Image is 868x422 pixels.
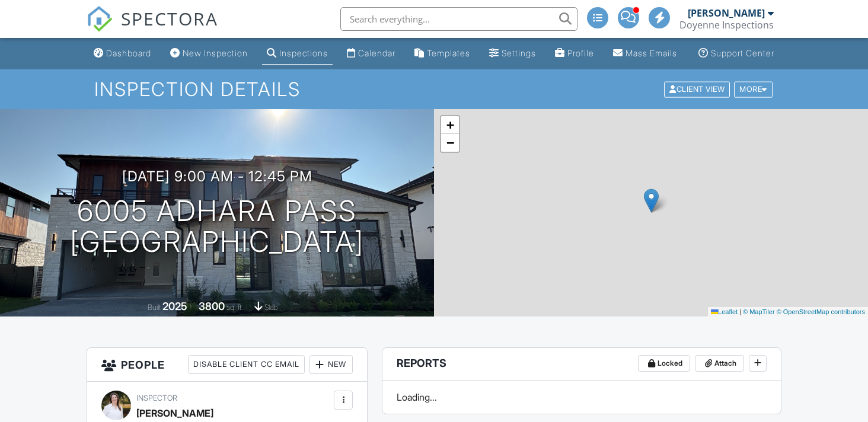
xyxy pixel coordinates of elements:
[446,117,454,132] span: +
[739,308,741,315] span: |
[743,308,775,315] a: © MapTiler
[165,43,253,65] a: New Inspection
[441,116,459,134] a: Zoom in
[410,43,475,65] a: Templates
[777,308,865,315] a: © OpenStreetMap contributors
[70,196,364,258] h1: 6005 Adhara Pass [GEOGRAPHIC_DATA]
[358,48,395,58] div: Calendar
[441,134,459,152] a: Zoom out
[550,43,599,65] a: Company Profile
[188,355,305,374] div: Disable Client CC Email
[427,48,470,58] div: Templates
[136,394,177,402] span: Inspector
[89,43,156,65] a: Dashboard
[136,404,213,422] div: [PERSON_NAME]
[688,7,765,19] div: [PERSON_NAME]
[106,48,151,58] div: Dashboard
[502,48,536,58] div: Settings
[279,48,328,58] div: Inspections
[446,135,454,150] span: −
[264,303,277,312] span: slab
[484,43,541,65] a: Settings
[226,303,243,312] span: sq. ft.
[664,81,730,97] div: Client View
[694,43,779,65] a: Support Center
[734,81,773,97] div: More
[87,6,113,32] img: The Best Home Inspection Software - Spectora
[199,300,225,312] div: 3800
[663,84,733,93] a: Client View
[183,48,248,58] div: New Inspection
[711,48,774,58] div: Support Center
[148,303,161,312] span: Built
[679,19,774,31] div: Doyenne Inspections
[340,7,577,31] input: Search everything...
[711,308,738,315] a: Leaflet
[87,348,367,382] h3: People
[608,43,682,65] a: Mass Emails
[342,43,400,65] a: Calendar
[87,16,218,41] a: SPECTORA
[262,43,333,65] a: Inspections
[122,168,312,184] h3: [DATE] 9:00 am - 12:45 pm
[644,188,659,213] img: Marker
[121,6,218,31] span: SPECTORA
[162,300,187,312] div: 2025
[309,355,353,374] div: New
[626,48,677,58] div: Mass Emails
[567,48,594,58] div: Profile
[94,79,774,100] h1: Inspection Details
